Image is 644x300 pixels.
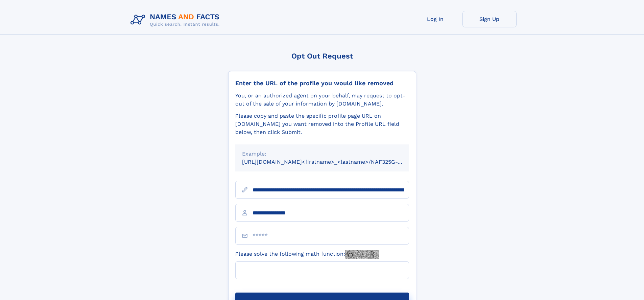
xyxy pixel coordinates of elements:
a: Log In [408,11,462,27]
div: Please copy and paste the specific profile page URL on [DOMAIN_NAME] you want removed into the Pr... [235,112,409,136]
div: Opt Out Request [228,52,416,60]
div: You, or an authorized agent on your behalf, may request to opt-out of the sale of your informatio... [235,92,409,108]
small: [URL][DOMAIN_NAME]<firstname>_<lastname>/NAF325G-xxxxxxxx [242,159,422,165]
div: Enter the URL of the profile you would like removed [235,79,409,87]
img: Logo Names and Facts [128,11,225,29]
div: Example: [242,150,402,158]
a: Sign Up [462,11,517,27]
label: Please solve the following math function: [235,250,379,259]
